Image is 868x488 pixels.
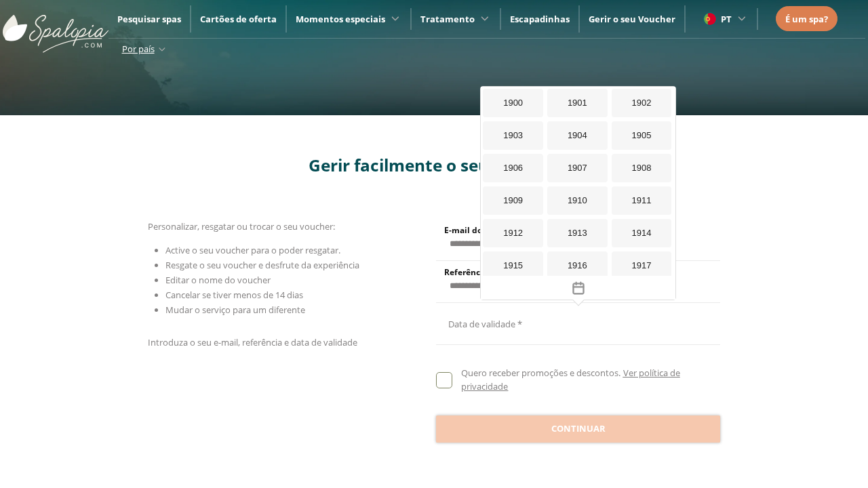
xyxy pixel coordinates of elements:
span: Gerir facilmente o seu voucher [309,154,560,176]
div: 1915 [483,251,543,280]
div: 1911 [612,186,672,215]
a: Cartões de oferta [200,13,277,25]
button: Continuar [436,415,720,443]
a: Ver política de privacidade [461,367,679,392]
img: ImgLogoSpalopia.BvClDcEz.svg [3,1,108,53]
a: Pesquisar spas [117,13,181,25]
span: Mudar o serviço para um diferente [165,304,305,316]
div: 1907 [547,154,608,182]
div: 1908 [612,154,672,182]
div: 1906 [483,154,543,182]
span: Personalizar, resgatar ou trocar o seu voucher: [148,220,335,232]
span: Active o seu voucher para o poder resgatar. [165,244,340,256]
span: Introduza o seu e-mail, referência e data de validade [148,336,357,348]
div: 1917 [612,251,672,280]
div: 1904 [547,121,608,150]
button: Toggle overlay [481,276,675,300]
div: 1916 [547,251,608,280]
span: Editar o nome do voucher [165,274,271,286]
span: Continuar [551,422,606,436]
span: Cancelar se tiver menos de 14 dias [165,289,303,301]
div: 1905 [612,121,672,150]
a: É um spa? [785,12,828,26]
div: 1912 [483,219,543,247]
div: 1913 [547,219,608,247]
div: 1901 [547,89,608,117]
span: É um spa? [785,13,828,25]
span: Quero receber promoções e descontos. [461,367,620,379]
div: 1900 [483,89,543,117]
a: Escapadinhas [510,13,570,25]
div: 1902 [612,89,672,117]
span: Por país [122,43,155,55]
div: 1910 [547,186,608,215]
a: Gerir o seu Voucher [589,13,675,25]
div: 1903 [483,121,543,150]
div: 1914 [612,219,672,247]
div: 1909 [483,186,543,215]
span: Resgate o seu voucher e desfrute da experiência [165,259,359,271]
